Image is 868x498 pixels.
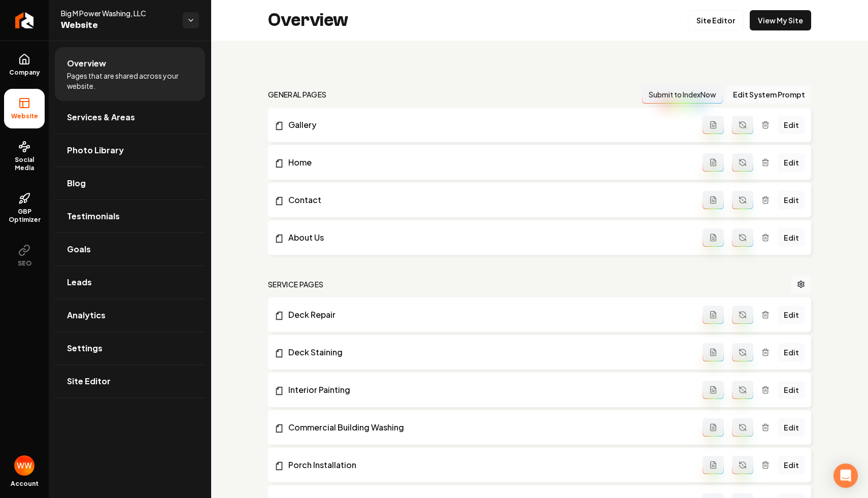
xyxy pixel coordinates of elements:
a: Settings [55,332,205,364]
span: Leads [67,276,92,288]
a: Edit [778,228,805,247]
span: Big M Power Washing, LLC [61,8,175,18]
button: Add admin page prompt [703,153,724,172]
a: Commercial Building Washing [274,421,703,434]
a: Deck Repair [274,309,703,321]
span: Goals [67,243,91,255]
button: SEO [4,236,45,276]
h2: Overview [268,10,348,30]
button: Submit to IndexNow [642,85,723,104]
a: Site Editor [688,10,744,30]
a: Edit [778,116,805,134]
button: Add admin page prompt [703,418,724,437]
a: Home [274,156,703,169]
a: Edit [778,418,805,437]
span: Analytics [67,309,106,321]
a: Company [4,45,45,85]
span: Account [11,480,39,488]
span: Overview [67,57,106,70]
a: Deck Staining [274,346,703,358]
button: Add admin page prompt [703,116,724,134]
a: Porch Installation [274,459,703,471]
span: GBP Optimizer [4,208,45,224]
a: Analytics [55,299,205,331]
h2: Service Pages [268,279,324,289]
span: Company [5,69,44,77]
img: Will Wallace [14,455,35,476]
h2: general pages [268,89,327,99]
button: Add admin page prompt [703,228,724,247]
span: Pages that are shared across your website. [67,71,193,91]
span: Website [61,18,175,32]
a: Gallery [274,119,703,131]
a: Edit [778,306,805,324]
a: Edit [778,191,805,209]
a: GBP Optimizer [4,184,45,232]
a: Photo Library [55,134,205,167]
span: Blog [67,177,86,189]
a: Edit [778,381,805,399]
button: Open user button [14,455,35,476]
a: View My Site [750,10,811,30]
a: Testimonials [55,200,205,233]
span: Settings [67,342,103,354]
a: Contact [274,194,703,206]
span: Website [7,112,42,120]
a: About Us [274,231,703,244]
button: Add admin page prompt [703,456,724,474]
button: Edit System Prompt [727,85,811,104]
a: Blog [55,167,205,200]
span: SEO [14,259,36,268]
a: Services & Areas [55,101,205,134]
a: Leads [55,266,205,298]
a: Site Editor [55,365,205,397]
button: Add admin page prompt [703,343,724,361]
a: Goals [55,233,205,265]
span: Site Editor [67,375,111,387]
button: Add admin page prompt [703,191,724,209]
a: Edit [778,343,805,361]
span: Photo Library [67,144,124,156]
img: Rebolt Logo [15,12,34,28]
span: Testimonials [67,210,120,222]
span: Services & Areas [67,111,135,123]
a: Social Media [4,132,45,180]
div: Open Intercom Messenger [833,463,858,488]
a: Edit [778,153,805,172]
button: Add admin page prompt [703,306,724,324]
a: Interior Painting [274,384,703,396]
a: Edit [778,456,805,474]
button: Add admin page prompt [703,381,724,399]
span: Social Media [4,156,45,172]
